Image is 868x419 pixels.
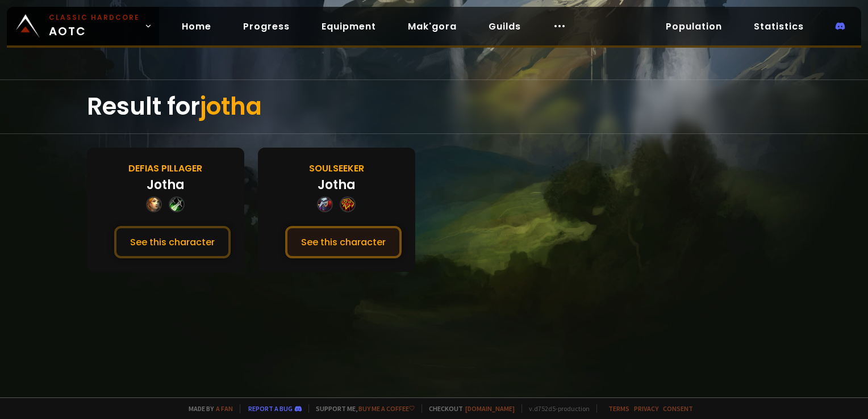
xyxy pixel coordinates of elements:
a: Population [657,15,731,38]
a: Buy me a coffee [358,404,415,413]
a: Mak'gora [399,15,466,38]
a: Report a bug [248,404,293,413]
a: Progress [234,15,299,38]
a: Consent [663,404,693,413]
a: [DOMAIN_NAME] [465,404,515,413]
a: Terms [608,404,629,413]
button: See this character [285,226,402,258]
a: Equipment [312,15,385,38]
span: jotha [200,90,262,123]
a: Classic HardcoreAOTC [7,7,159,45]
div: Jotha [147,175,185,194]
a: a fan [216,404,233,413]
span: v. d752d5 - production [521,404,590,413]
button: See this character [114,226,231,258]
a: Statistics [745,15,813,38]
div: Jotha [318,175,356,194]
span: Checkout [422,404,515,413]
div: Defias Pillager [128,161,202,175]
span: Support me, [308,404,415,413]
small: Classic Hardcore [49,12,140,23]
div: Result for [87,80,781,133]
a: Guilds [479,15,530,38]
div: Soulseeker [309,161,364,175]
a: Home [173,15,220,38]
span: AOTC [49,12,140,40]
span: Made by [182,404,233,413]
a: Privacy [634,404,658,413]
